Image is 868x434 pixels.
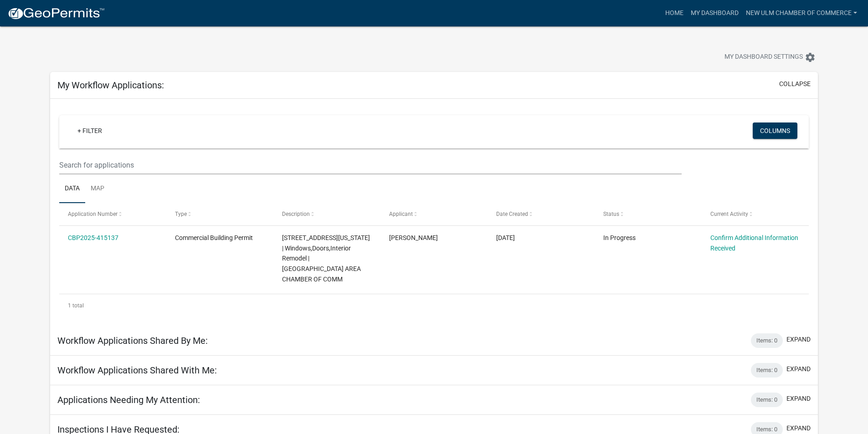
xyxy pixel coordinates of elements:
[282,211,310,217] span: Description
[724,52,803,63] span: My Dashboard Settings
[59,203,166,225] datatable-header-cell: Application Number
[85,174,110,204] a: Map
[59,294,809,317] div: 1 total
[687,5,742,22] a: My Dashboard
[68,211,118,217] span: Application Number
[751,393,783,407] div: Items: 0
[779,79,811,89] button: collapse
[57,80,164,91] h5: My Workflow Applications:
[786,335,811,344] button: expand
[273,203,380,225] datatable-header-cell: Description
[488,203,595,225] datatable-header-cell: Date Created
[68,234,118,241] a: CBP2025-415137
[496,234,515,241] span: 05/02/2025
[742,5,861,22] a: New Ulm Chamber of Commerce
[753,123,797,139] button: Columns
[786,394,811,403] button: expand
[717,48,823,66] button: My Dashboard Settingssettings
[59,174,85,204] a: Data
[701,203,808,225] datatable-header-cell: Current Activity
[594,203,701,225] datatable-header-cell: Status
[380,203,488,225] datatable-header-cell: Applicant
[57,394,200,405] h5: Applications Needing My Attention:
[282,234,370,283] span: 1 MINNESOTA ST N | Windows,Doors,Interior Remodel | NEW ULM AREA CHAMBER OF COMM
[662,5,687,22] a: Home
[57,335,208,346] h5: Workflow Applications Shared By Me:
[166,203,273,225] datatable-header-cell: Type
[786,364,811,374] button: expand
[751,333,783,348] div: Items: 0
[389,211,413,217] span: Applicant
[786,424,811,433] button: expand
[603,211,619,217] span: Status
[175,211,187,217] span: Type
[175,234,253,241] span: Commercial Building Permit
[603,234,636,241] span: In Progress
[710,211,748,217] span: Current Activity
[710,234,798,252] a: Confirm Additional Information Received
[389,234,438,241] span: Mae Geidel
[70,123,109,139] a: + Filter
[496,211,528,217] span: Date Created
[805,52,816,63] i: settings
[59,156,681,174] input: Search for applications
[751,363,783,378] div: Items: 0
[57,365,217,376] h5: Workflow Applications Shared With Me:
[50,99,818,326] div: collapse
